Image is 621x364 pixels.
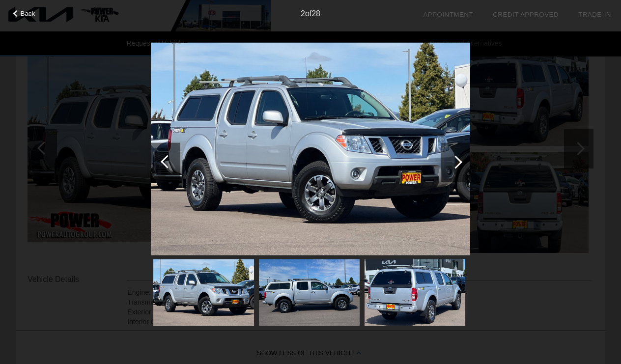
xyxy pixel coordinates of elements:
a: Appointment [423,11,473,18]
a: Trade-In [578,11,611,18]
a: Credit Approved [493,11,559,18]
span: Back [21,10,35,17]
span: 28 [311,9,320,18]
img: cbf9a6a086c447209798bca7147db33c.jpg [259,259,360,326]
span: 2 [301,9,305,18]
img: cf8d28fb05b443909504345b29848e6a.jpg [151,42,470,255]
img: cf8d28fb05b443909504345b29848e6a.jpg [153,259,254,326]
img: 1de9c554e5bb40a2a2b6503719e8ce87.jpg [365,259,465,326]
